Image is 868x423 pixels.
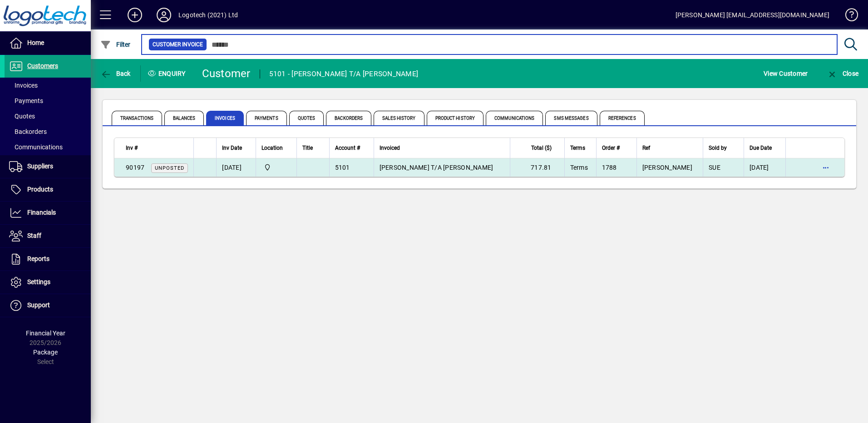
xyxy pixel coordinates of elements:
[602,143,631,153] div: Order #
[824,65,861,82] button: Close
[819,160,833,175] button: More options
[27,255,49,262] span: Reports
[164,111,204,125] span: Balances
[120,7,149,23] button: Add
[27,278,50,285] span: Settings
[335,143,368,153] div: Account #
[486,111,543,125] span: Communications
[149,7,178,23] button: Profile
[261,143,283,153] span: Location
[545,111,597,125] span: SMS Messages
[126,143,138,153] span: Inv #
[676,8,829,22] div: [PERSON_NAME] [EMAIL_ADDRESS][DOMAIN_NAME]
[5,93,91,108] a: Payments
[178,8,238,22] div: Logotech (2021) Ltd
[289,111,324,125] span: Quotes
[100,41,131,48] span: Filter
[709,143,738,153] div: Sold by
[9,97,43,104] span: Payments
[27,232,41,239] span: Staff
[27,62,58,69] span: Customers
[26,330,65,337] span: Financial Year
[222,143,242,153] span: Inv Date
[5,271,91,294] a: Settings
[761,65,810,82] button: View Customer
[9,113,35,120] span: Quotes
[827,70,858,77] span: Close
[838,2,857,31] a: Knowledge Base
[750,143,772,153] span: Due Date
[9,143,63,151] span: Communications
[5,202,91,224] a: Financials
[817,65,868,82] app-page-header-button: Close enquiry
[261,162,291,172] span: Central
[374,111,424,125] span: Sales History
[216,158,256,177] td: [DATE]
[5,139,91,155] a: Communications
[112,111,162,125] span: Transactions
[5,124,91,139] a: Backorders
[642,143,698,153] div: Ref
[98,65,133,82] button: Back
[206,111,244,125] span: Invoices
[5,78,91,93] a: Invoices
[100,70,131,77] span: Back
[602,143,620,153] span: Order #
[744,158,785,177] td: [DATE]
[141,66,195,81] div: Enquiry
[5,32,91,54] a: Home
[642,143,650,153] span: Ref
[126,164,144,171] span: 90197
[27,39,44,46] span: Home
[600,111,645,125] span: References
[269,67,419,81] div: 5101 - [PERSON_NAME] T/A [PERSON_NAME]
[5,294,91,317] a: Support
[91,65,141,82] app-page-header-button: Back
[5,225,91,247] a: Staff
[202,66,251,81] div: Customer
[222,143,250,153] div: Inv Date
[750,143,780,153] div: Due Date
[27,186,53,193] span: Products
[335,143,360,153] span: Account #
[126,143,188,153] div: Inv #
[98,36,133,53] button: Filter
[155,165,184,171] span: Unposted
[510,158,564,177] td: 717.81
[427,111,484,125] span: Product History
[5,155,91,178] a: Suppliers
[5,248,91,271] a: Reports
[709,164,720,171] span: SUE
[261,143,291,153] div: Location
[5,178,91,201] a: Products
[246,111,287,125] span: Payments
[9,128,47,135] span: Backorders
[302,143,323,153] div: Title
[516,143,560,153] div: Total ($)
[33,349,58,356] span: Package
[531,143,552,153] span: Total ($)
[642,164,692,171] span: [PERSON_NAME]
[570,143,585,153] span: Terms
[380,143,400,153] span: Invoiced
[602,164,617,171] span: 1788
[380,164,493,171] span: [PERSON_NAME] T/A [PERSON_NAME]
[764,66,808,81] span: View Customer
[27,209,56,216] span: Financials
[5,108,91,124] a: Quotes
[27,162,53,170] span: Suppliers
[709,143,727,153] span: Sold by
[380,143,504,153] div: Invoiced
[335,164,350,171] span: 5101
[153,40,203,49] span: Customer Invoice
[302,143,313,153] span: Title
[27,301,50,309] span: Support
[570,164,588,171] span: Terms
[326,111,371,125] span: Backorders
[9,82,38,89] span: Invoices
